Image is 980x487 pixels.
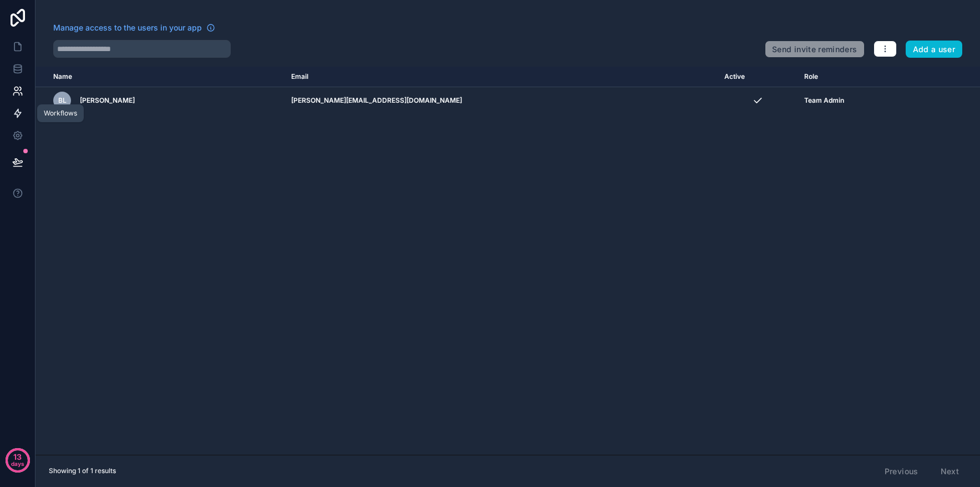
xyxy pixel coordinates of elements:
[718,67,797,87] th: Active
[35,67,980,455] div: scrollable content
[53,22,202,33] span: Manage access to the users in your app
[58,96,67,105] span: BL
[44,109,77,118] div: Workflows
[906,41,963,58] button: Add a user
[798,67,923,87] th: Role
[53,22,215,33] a: Manage access to the users in your app
[804,96,844,105] span: Team Admin
[285,87,718,114] td: [PERSON_NAME][EMAIL_ADDRESS][DOMAIN_NAME]
[285,67,718,87] th: Email
[35,67,285,87] th: Name
[80,96,135,105] span: [PERSON_NAME]
[49,466,116,475] span: Showing 1 of 1 results
[11,456,24,471] p: days
[13,451,22,463] p: 13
